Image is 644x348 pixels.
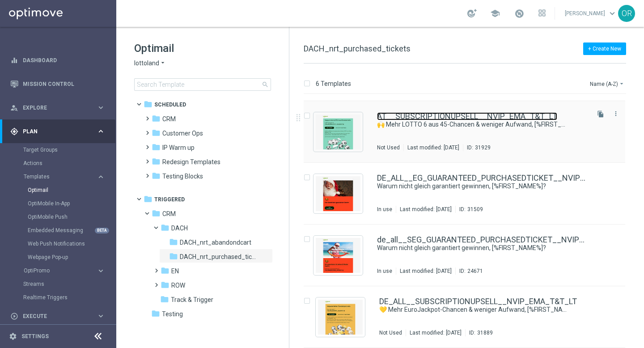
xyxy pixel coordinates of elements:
[28,197,115,210] div: OptiMobile In-App
[304,44,411,53] span: DACH_nrt_purchased_tickets
[377,182,567,191] a: Warum nicht gleich garantiert gewinnen, [%FIRST_NAME%]?
[159,59,166,68] i: arrow_drop_down
[377,120,588,129] div: 🙌 Mehr LOTTO 6 aus 45-Chancen & weniger Aufwand, [%FIRST_NAME%] 🙌
[23,146,93,153] a: Target Groups
[396,206,455,213] div: Last modified: [DATE]
[180,253,257,261] span: DACH_nrt_purchased_tickets
[10,81,106,88] div: Mission Control
[28,187,93,194] a: Optimail
[23,129,97,134] span: Plan
[28,254,93,261] a: Webpage Pop-up
[28,227,93,234] a: Embedded Messaging
[10,127,18,136] i: gps_fixed
[171,296,213,304] span: Track & Trigger
[23,264,115,277] div: OptiPromo
[10,313,106,320] button: play_circle_outline Execute keyboard_arrow_right
[379,306,588,314] div: 💛 Mehr EuroJackpot-Chancen & weniger Aufwand, [%FIRST_NAME%] 💛
[10,72,105,96] div: Mission Control
[23,170,115,264] div: Templates
[154,101,186,109] span: Scheduled
[455,267,483,275] div: ID:
[316,80,351,88] p: 6 Templates
[97,103,105,112] i: keyboard_arrow_right
[162,158,220,166] span: Redesign Templates
[10,104,106,111] button: person_search Explore keyboard_arrow_right
[161,280,169,289] i: folder
[180,238,251,246] span: DACH_nrt_abandondcart
[134,78,271,91] input: Search Template
[152,128,161,137] i: folder
[316,176,360,211] img: 31509.jpeg
[162,310,183,318] span: Testing
[23,314,97,319] span: Execute
[379,306,567,314] a: 💛 Mehr EuroJackpot-Chancen & weniger Aufwand, [%FIRST_NAME%] 💛
[144,100,153,109] i: folder
[377,112,557,120] a: AT__SUBSCRIPTIONUPSELL__NVIP_EMA_T&T_LT
[10,104,18,112] i: person_search
[24,268,88,273] span: OptiPromo
[23,267,106,274] button: OptiPromo keyboard_arrow_right
[23,277,115,291] div: Streams
[162,172,203,180] span: Testing Blocks
[589,78,626,89] button: Name (A-Z)arrow_drop_down
[316,238,360,273] img: 24671.jpeg
[169,252,178,261] i: folder
[24,268,97,273] div: OptiPromo
[169,238,178,246] i: folder
[97,267,105,275] i: keyboard_arrow_right
[154,195,185,204] span: Triggered
[377,236,588,244] a: de_all__SEG_GUARANTEED_PURCHASEDTICKET__NVIP_EMA_T&T_LT
[144,195,153,204] i: folder
[152,171,161,180] i: folder
[23,280,93,288] a: Streams
[295,225,642,286] div: Press SPACE to select this row.
[377,182,588,191] div: Warum nicht gleich garantiert gewinnen, [%FIRST_NAME%]?
[162,144,195,152] span: IP Warm up
[28,183,115,197] div: Optimail
[316,115,360,149] img: 31929.jpeg
[162,115,176,123] span: CRM
[28,237,115,250] div: Web Push Notifications
[10,56,18,64] i: equalizer
[23,143,115,157] div: Target Groups
[10,312,97,320] div: Execute
[23,160,93,167] a: Actions
[612,110,619,117] i: more_vert
[611,108,620,119] button: more_vert
[377,206,392,213] div: In use
[10,48,105,72] div: Dashboard
[161,266,169,275] i: folder
[10,57,106,64] button: equalizer Dashboard
[152,114,161,123] i: folder
[583,42,626,55] button: + Create New
[377,244,567,252] a: Warum nicht gleich garantiert gewinnen, [%FIRST_NAME%]?
[455,206,483,213] div: ID:
[171,267,179,275] span: EN
[377,120,567,129] a: 🙌 Mehr LOTTO 6 aus 45-Chancen & weniger Aufwand, [%FIRST_NAME%] 🙌
[23,173,106,180] button: Templates keyboard_arrow_right
[379,329,402,336] div: Not Used
[171,224,188,232] span: DACH
[10,128,106,135] button: gps_fixed Plan keyboard_arrow_right
[463,144,491,151] div: ID:
[162,210,176,218] span: CRM
[97,312,105,320] i: keyboard_arrow_right
[9,332,17,340] i: settings
[23,105,97,110] span: Explore
[10,312,18,320] i: play_circle_outline
[23,157,115,170] div: Actions
[295,101,642,163] div: Press SPACE to select this row.
[97,127,105,136] i: keyboard_arrow_right
[151,309,160,318] i: folder
[171,281,185,289] span: ROW
[134,59,159,68] span: lottoland
[28,250,115,264] div: Webpage Pop-up
[618,5,635,22] div: OR
[377,144,400,151] div: Not Used
[377,267,392,275] div: In use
